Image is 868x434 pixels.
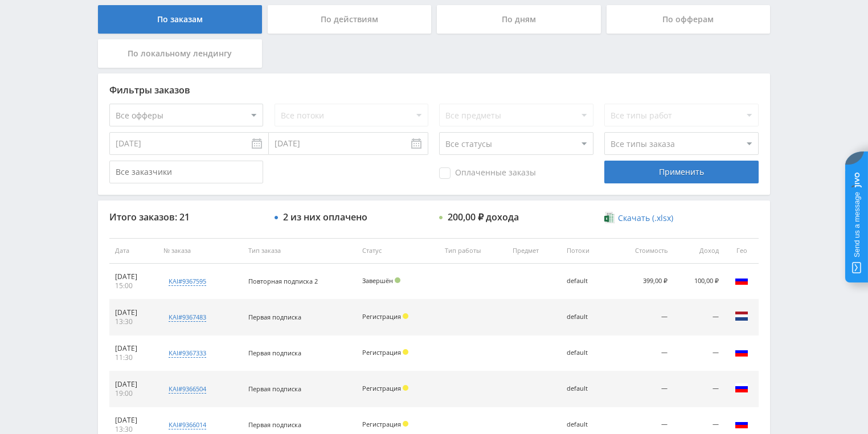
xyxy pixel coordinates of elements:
span: Скачать (.xlsx) [618,214,673,223]
div: [DATE] [115,380,152,389]
td: — [610,300,673,335]
img: rus.png [735,345,748,359]
th: № заказа [158,238,243,264]
div: По офферам [607,5,771,34]
div: По локальному лендингу [98,39,262,68]
td: — [610,371,673,407]
div: 13:30 [115,425,152,434]
div: kai#9366504 [169,384,206,394]
div: kai#9367333 [169,349,206,358]
div: 19:00 [115,389,152,398]
div: default [567,277,604,285]
a: Скачать (.xlsx) [604,212,673,224]
img: nld.png [735,309,748,323]
div: Итого заказов: 21 [109,212,263,222]
span: Завершён [362,276,393,285]
th: Предмет [507,238,561,264]
th: Потоки [561,238,610,264]
span: Оплаченные заказы [439,167,536,179]
span: Холд [403,313,408,319]
span: Повторная подписка 2 [248,277,318,285]
img: rus.png [735,417,748,431]
div: 200,00 ₽ дохода [448,212,519,222]
div: [DATE] [115,344,152,353]
div: Применить [604,161,758,183]
span: Холд [403,349,408,355]
span: Первая подписка [248,349,301,357]
div: [DATE] [115,308,152,317]
th: Статус [357,238,439,264]
div: kai#9366014 [169,420,206,429]
div: 11:30 [115,353,152,362]
span: Первая подписка [248,384,301,393]
span: Регистрация [362,312,401,321]
span: Регистрация [362,348,401,357]
div: default [567,385,604,392]
th: Стоимость [610,238,673,264]
td: — [610,335,673,371]
span: Регистрация [362,384,401,392]
div: 15:00 [115,281,152,290]
img: rus.png [735,381,748,395]
div: default [567,421,604,428]
div: 2 из них оплачено [283,212,367,222]
input: Все заказчики [109,161,263,183]
div: По дням [437,5,601,34]
th: Дата [109,238,158,264]
img: xlsx [604,212,614,223]
span: Холд [403,421,408,427]
div: 13:30 [115,317,152,326]
th: Тип заказа [243,238,357,264]
div: default [567,313,604,321]
th: Гео [724,238,759,264]
span: Холд [403,385,408,391]
div: [DATE] [115,272,152,281]
td: 399,00 ₽ [610,264,673,300]
th: Доход [673,238,725,264]
div: По заказам [98,5,262,34]
div: По действиям [268,5,432,34]
div: kai#9367595 [169,277,206,286]
td: — [673,371,725,407]
span: Первая подписка [248,420,301,429]
div: kai#9367483 [169,313,206,322]
div: Фильтры заказов [109,85,759,95]
div: default [567,349,604,357]
td: 100,00 ₽ [673,264,725,300]
td: — [673,335,725,371]
span: Подтвержден [395,277,400,283]
td: — [673,300,725,335]
th: Тип работы [439,238,507,264]
span: Регистрация [362,420,401,428]
div: [DATE] [115,416,152,425]
img: rus.png [735,273,748,287]
span: Первая подписка [248,313,301,321]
